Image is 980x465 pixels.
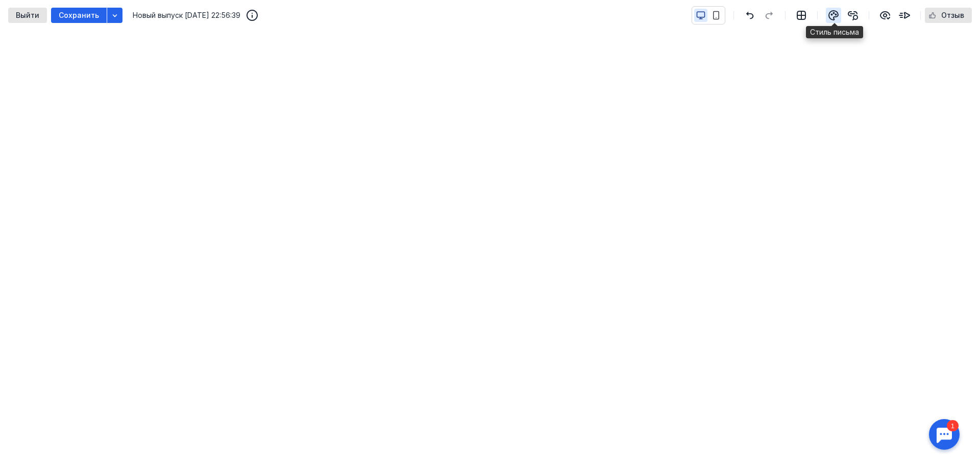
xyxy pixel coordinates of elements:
button: Сохранить [51,8,107,23]
button: Выйти [8,8,47,23]
button: Отзыв [925,8,972,23]
span: Сохранить [59,11,99,20]
span: Отзыв [941,11,964,20]
div: 1 [23,6,35,17]
span: Выйти [16,11,39,20]
span: Новый выпуск [DATE] 22:56:39 [133,10,240,20]
span: Стиль письма [810,27,859,37]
